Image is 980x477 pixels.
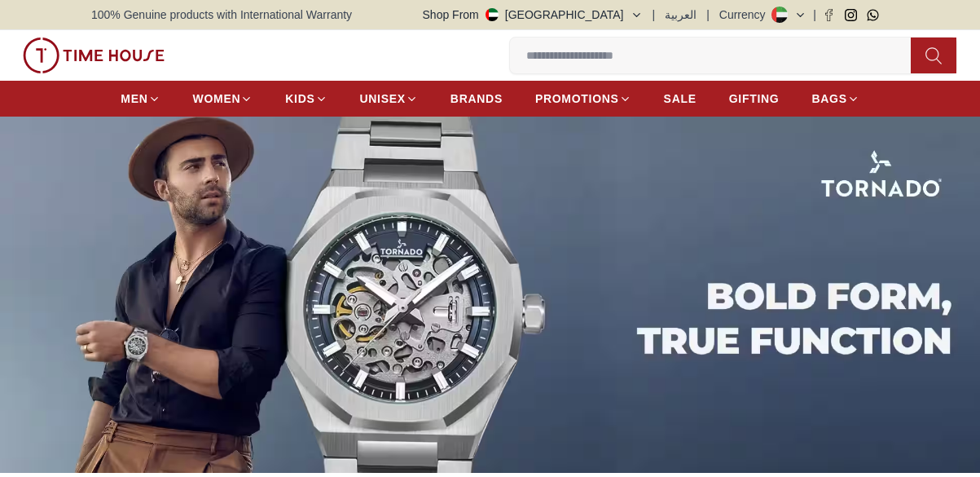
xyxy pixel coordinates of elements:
a: MEN [121,84,160,113]
button: Shop From[GEOGRAPHIC_DATA] [423,7,643,23]
button: العربية [665,7,697,23]
span: PROMOTIONS [535,91,619,107]
img: ... [23,38,165,73]
a: SALE [664,84,697,113]
a: Whatsapp [867,9,879,21]
span: SALE [664,91,697,107]
a: BRANDS [450,84,503,113]
span: MEN [121,91,147,107]
a: UNISEX [360,84,418,113]
img: United Arab Emirates [486,8,499,21]
span: KIDS [285,91,314,107]
div: Currency [719,7,772,23]
span: | [706,7,710,23]
span: | [653,7,656,23]
span: | [813,7,816,23]
a: Facebook [823,9,835,21]
a: WOMEN [193,84,253,113]
a: GIFTING [729,84,780,113]
a: BAGS [811,84,859,113]
span: 100% Genuine products with International Warranty [91,7,352,23]
a: Instagram [845,9,857,21]
span: GIFTING [729,91,780,107]
span: BRANDS [450,91,503,107]
a: KIDS [285,84,327,113]
span: BAGS [811,91,846,107]
a: PROMOTIONS [535,84,631,113]
span: WOMEN [193,91,241,107]
span: UNISEX [360,91,406,107]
